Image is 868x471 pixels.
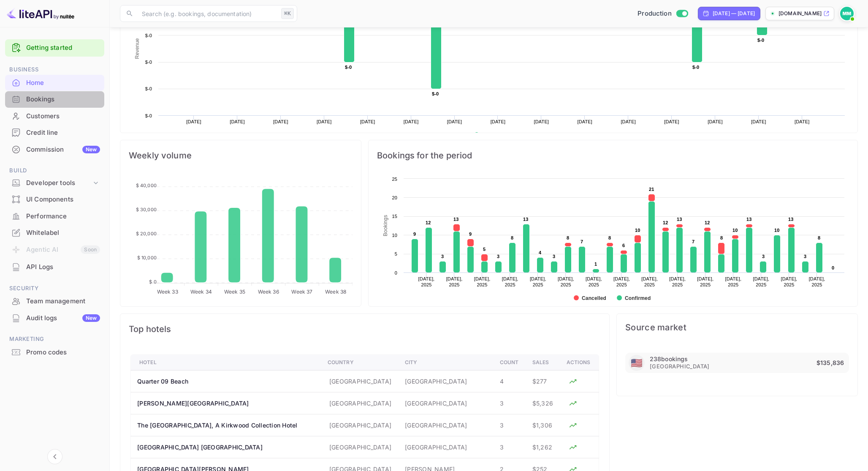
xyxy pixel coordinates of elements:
p: $135,836 [816,358,846,368]
text: [DATE], 2025 [725,276,741,287]
text: 5 [483,247,486,252]
text: [DATE], 2025 [558,276,574,287]
text: 7 [692,239,694,244]
text: 9 [469,231,472,237]
text: 8 [720,235,723,240]
text: 3 [804,254,806,259]
text: 13 [677,217,682,222]
text: 5 [395,251,397,256]
th: City [398,355,493,370]
text: 10 [774,228,780,233]
text: 13 [788,217,794,222]
a: Team management [5,293,104,309]
div: UI Components [26,195,100,204]
text: 6 [622,243,625,248]
text: [DATE], 2025 [613,276,630,287]
text: 13 [453,217,459,222]
div: Switch to Sandbox mode [634,9,691,19]
td: $5,326 [526,392,560,414]
th: Actions [560,355,599,370]
a: Bookings [5,91,104,107]
span: Source market [625,322,849,332]
text: $-0 [145,113,152,118]
tspan: $ 20,000 [136,231,157,237]
text: $-0 [145,60,152,65]
text: [DATE] [360,119,375,124]
text: 9 [413,231,416,237]
tspan: $ 40,000 [136,182,157,188]
a: Audit logsNew [5,310,104,326]
text: [DATE], 2025 [781,276,797,287]
tspan: $ 10,000 [137,255,157,261]
th: The [GEOGRAPHIC_DATA], A Kirkwood Collection Hotel [131,414,321,436]
div: Team management [26,297,100,306]
div: UI Components [5,191,104,208]
text: Revenue [482,132,504,138]
text: [DATE] [186,119,201,124]
text: [DATE], 2025 [753,276,769,287]
th: Hotel [131,355,321,370]
text: 4 [539,250,542,255]
p: [DOMAIN_NAME] [778,10,822,17]
div: API Logs [5,259,104,275]
div: ⌘K [281,8,294,19]
td: [GEOGRAPHIC_DATA] [321,414,398,436]
div: Whitelabel [26,228,100,238]
div: Promo codes [26,348,100,357]
text: [DATE] [795,119,810,124]
td: [GEOGRAPHIC_DATA] [321,370,398,392]
div: Customers [26,112,100,121]
text: [DATE], 2025 [446,276,463,287]
text: [DATE] [404,119,419,124]
text: 1 [594,261,597,267]
div: Team management [5,293,104,310]
text: 12 [705,220,710,225]
text: 10 [732,228,738,233]
div: Home [26,78,100,88]
text: 8 [818,235,820,240]
text: [DATE], 2025 [418,276,435,287]
div: Credit line [5,125,104,141]
img: Max Morganroth [840,7,854,20]
text: 13 [523,217,529,222]
span: Bookings for the period [377,149,849,162]
div: Home [5,75,104,91]
img: LiteAPI logo [7,7,74,20]
tspan: Week 34 [190,289,212,295]
text: Confirmed [625,295,651,301]
div: CommissionNew [5,142,104,158]
span: Production [637,9,672,19]
td: [GEOGRAPHIC_DATA] [398,392,493,414]
text: [DATE], 2025 [530,276,546,287]
div: Customers [5,108,104,125]
text: [DATE] [577,119,592,124]
div: [DATE] — [DATE] [713,10,755,17]
td: [GEOGRAPHIC_DATA] [398,436,493,458]
text: 3 [553,254,555,259]
text: [DATE], 2025 [586,276,602,287]
text: 3 [441,254,444,259]
div: New [82,146,100,153]
td: 3 [493,436,526,458]
tspan: $ 0 [149,279,156,285]
text: 25 [392,177,397,182]
tspan: $ 30,000 [136,207,157,212]
a: API Logs [5,259,104,275]
td: 3 [493,414,526,436]
span: Top hotels [129,322,601,336]
tspan: Week 36 [258,289,279,295]
tspan: Week 37 [291,289,312,295]
div: Whitelabel [5,225,104,241]
td: [GEOGRAPHIC_DATA] [398,370,493,392]
text: 13 [746,217,752,222]
th: Sales [526,355,560,370]
div: New [82,314,100,322]
a: CommissionNew [5,142,104,157]
text: [DATE] [534,119,549,124]
div: API Logs [26,262,100,272]
div: Commission [26,145,100,155]
text: [DATE] [230,119,245,124]
a: Performance [5,208,104,224]
text: [DATE], 2025 [809,276,825,287]
tspan: Week 35 [224,289,245,295]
